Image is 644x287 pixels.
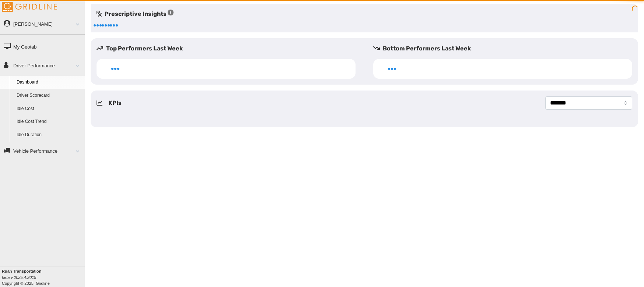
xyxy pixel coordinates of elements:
[13,115,85,128] a: Idle Cost Trend
[2,268,85,286] div: Copyright © 2025, Gridline
[2,2,57,12] img: Gridline
[13,76,85,89] a: Dashboard
[373,44,638,53] h5: Bottom Performers Last Week
[108,99,122,107] h5: KPIs
[2,275,36,280] i: beta v.2025.4.2019
[97,44,361,53] h5: Top Performers Last Week
[13,142,85,155] a: Idle Percentage
[13,102,85,116] a: Idle Cost
[2,269,42,273] b: Ruan Transportation
[97,10,174,18] h5: Prescriptive Insights
[13,128,85,142] a: Idle Duration
[13,89,85,102] a: Driver Scorecard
